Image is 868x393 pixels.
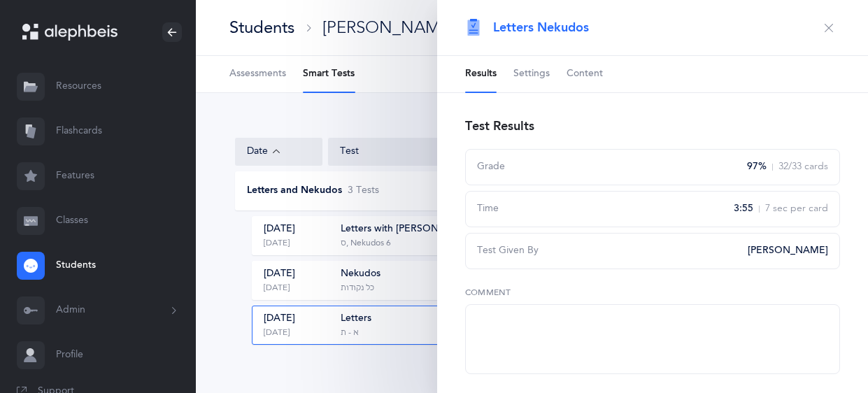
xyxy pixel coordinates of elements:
[247,184,342,198] div: Letters and Nekudos
[748,244,828,258] span: [PERSON_NAME]
[229,67,286,81] span: Assessments
[229,16,294,39] div: Students
[477,202,725,216] div: Time
[341,222,476,236] div: Letters with [PERSON_NAME]
[322,16,454,39] div: [PERSON_NAME]
[341,238,391,249] div: ‭‫ס‬, ‭‫6 Nekudos
[341,283,374,294] div: כל נקודות
[264,222,295,236] div: [DATE]
[264,327,290,338] div: [DATE]
[465,117,534,135] div: Test Results
[341,312,371,326] div: Letters
[264,238,290,249] div: [DATE]
[348,184,379,198] span: 3 Test
[340,143,450,160] div: Test
[778,160,828,174] span: 32/33 cards
[465,286,840,299] label: Comment
[264,283,290,294] div: [DATE]
[341,267,380,281] div: Nekudos
[477,244,739,258] div: Test Given By
[247,144,311,159] div: Date
[567,67,603,81] span: Content
[341,327,359,338] div: א - ת
[264,267,295,281] div: [DATE]
[229,56,286,92] a: Assessments
[264,312,295,326] div: [DATE]
[375,185,379,196] span: s
[734,202,753,216] span: 3:55
[747,160,767,174] span: 97%
[513,67,550,81] span: Settings
[765,202,828,216] span: 7 sec per card
[493,19,589,36] span: Letters Nekudos
[477,160,739,174] div: Grade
